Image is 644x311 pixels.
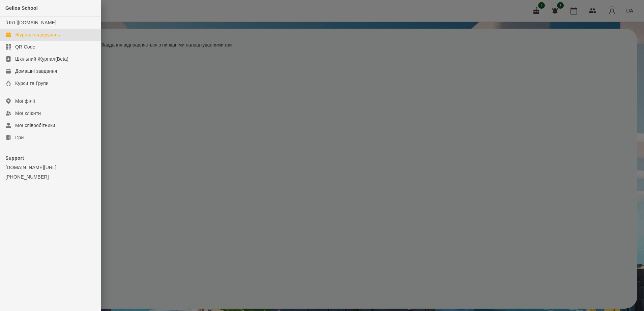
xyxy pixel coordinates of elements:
[15,134,24,141] div: Ігри
[15,43,35,50] div: QR Code
[5,174,95,180] a: [PHONE_NUMBER]
[15,122,55,129] div: Мої співробітники
[15,56,68,62] div: Шкільний Журнал(Beta)
[15,31,60,38] div: Журнал відвідувань
[5,5,38,11] span: Gelios School
[5,164,95,171] a: [DOMAIN_NAME][URL]
[15,80,49,87] div: Курси та Групи
[15,98,35,104] div: Мої філії
[5,20,56,25] a: [URL][DOMAIN_NAME]
[15,68,57,74] div: Домашні завдання
[15,110,41,117] div: Мої клієнти
[5,155,95,161] p: Support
